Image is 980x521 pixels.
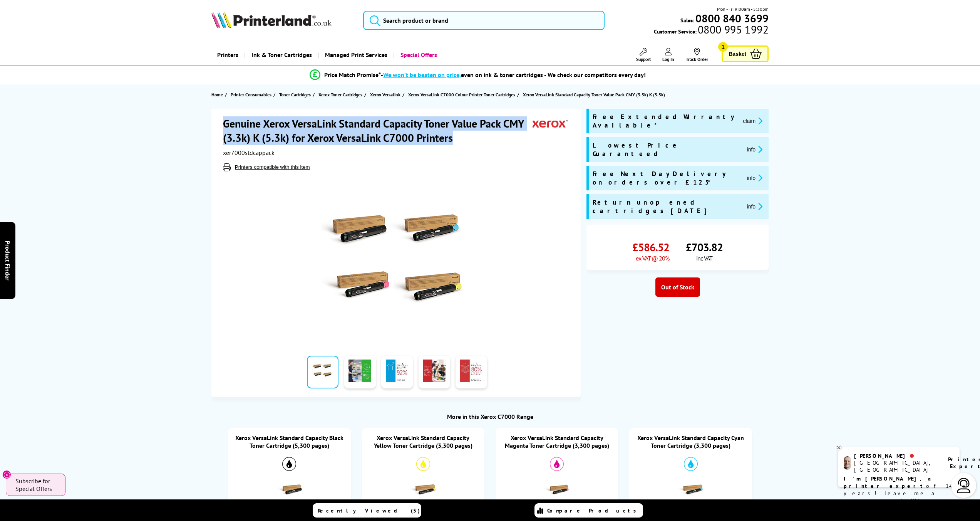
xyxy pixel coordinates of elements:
[854,452,938,459] div: [PERSON_NAME]
[550,457,564,471] img: Magenta
[654,26,769,35] span: Customer Service:
[636,56,651,62] span: Support
[745,173,765,182] button: promo-description
[745,202,765,211] button: promo-description
[408,91,515,99] span: Xerox VersaLink C7000 Colour Printer Toner Cartridges
[593,113,737,129] span: Free Extended Warranty Available*
[655,277,700,297] div: Out of Stock
[717,5,769,13] span: Mon - Fri 9:00am - 5:30pm
[244,45,318,65] a: Ink & Toner Cartridges
[533,116,568,131] img: Xerox
[211,413,769,420] div: More in this Xerox C7000 Range
[593,198,740,215] span: Return unopened cartridges [DATE]
[722,45,769,62] a: Basket 1
[231,91,271,99] span: Printer Consumables
[223,149,275,156] span: xer7000stdcappack
[318,91,364,99] a: Xerox Toner Cartridges
[211,91,225,99] a: Home
[697,26,769,33] span: 0800 995 1992
[211,11,332,28] img: Printerland Logo
[416,457,430,471] img: Yellow
[318,91,362,99] span: Xerox Toner Cartridges
[408,91,517,99] a: Xerox VersaLink C7000 Colour Printer Toner Cartridges
[696,254,712,262] span: inc VAT
[324,71,381,79] span: Price Match Promise*
[233,164,312,170] button: Printers compatible with this item
[211,91,223,99] span: Home
[662,56,674,62] span: Log In
[740,116,765,125] button: promo-description
[686,240,723,254] span: £703.82
[505,434,609,449] a: Xerox VersaLink Standard Capacity Magenta Toner Cartridge (3,300 pages)
[279,91,311,99] span: Toner Cartridges
[729,49,746,59] span: Basket
[632,240,669,254] span: £586.52
[279,91,313,99] a: Toner Cartridges
[363,11,605,30] input: Search product or brand
[718,42,728,52] span: 1
[956,478,972,493] img: user-headset-light.svg
[381,71,646,79] div: - even on ink & toner cartridges - We check our competitors every day!
[680,17,694,24] span: Sales:
[393,45,443,65] a: Special Offers
[637,434,744,449] a: Xerox VersaLink Standard Capacity Cyan Toner Cartridge (3,300 pages)
[374,434,472,449] a: Xerox VersaLink Standard Capacity Yellow Toner Cartridge (3,300 pages)
[2,470,11,479] button: Close
[636,254,669,262] span: ex VAT @ 20%
[745,145,765,154] button: promo-description
[313,503,421,518] a: Recently Viewed (5)
[251,45,312,65] span: Ink & Toner Cartridges
[677,476,704,503] img: Xerox VersaLink Standard Capacity Cyan Toner Cartridge (3,300 pages)
[534,503,643,518] a: Compare Products
[370,91,402,99] a: Xerox Versalink
[282,457,296,471] img: Black
[223,116,533,145] h1: Genuine Xerox VersaLink Standard Capacity Toner Value Pack CMY (3.3k) K (5.3k) for Xerox VersaLin...
[318,45,393,65] a: Managed Print Services
[695,11,769,25] b: 0800 840 3699
[410,476,437,503] img: Xerox VersaLink Standard Capacity Yellow Toner Cartridge (3,300 pages)
[593,141,740,158] span: Lowest Price Guaranteed
[15,477,58,492] span: Subscribe for Special Offers
[276,476,303,503] img: Xerox VersaLink Standard Capacity Black Toner Cartridge (5,300 pages)
[186,68,770,82] li: modal_Promise
[523,92,665,97] span: Xerox VersaLink Standard Capacity Toner Value Pack CMY (3.3k) K (5.3k)
[322,187,472,338] img: Xerox VersaLink Standard Capacity Toner Value Pack CMY (3.3k) K (5.3k)
[235,434,343,449] a: Xerox VersaLink Standard Capacity Black Toner Cartridge (5,300 pages)
[686,48,708,62] a: Track Order
[662,48,674,62] a: Log In
[844,456,851,470] img: ashley-livechat.png
[4,241,12,281] span: Product Finder
[318,507,420,514] span: Recently Viewed (5)
[593,170,740,187] span: Free Next Day Delivery on orders over £125*
[211,45,244,65] a: Printers
[854,459,938,473] div: [GEOGRAPHIC_DATA], [GEOGRAPHIC_DATA]
[694,15,769,22] a: 0800 840 3699
[547,507,640,514] span: Compare Products
[211,11,353,30] a: Printerland Logo
[231,91,273,99] a: Printer Consumables
[383,71,461,79] span: We won’t be beaten on price,
[844,475,933,489] b: I'm [PERSON_NAME], a printer expert
[636,48,651,62] a: Support
[370,91,400,99] span: Xerox Versalink
[844,475,954,512] p: of 14 years! Leave me a message and I'll respond ASAP
[543,476,570,503] img: Xerox VersaLink Standard Capacity Magenta Toner Cartridge (3,300 pages)
[684,457,698,471] img: Cyan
